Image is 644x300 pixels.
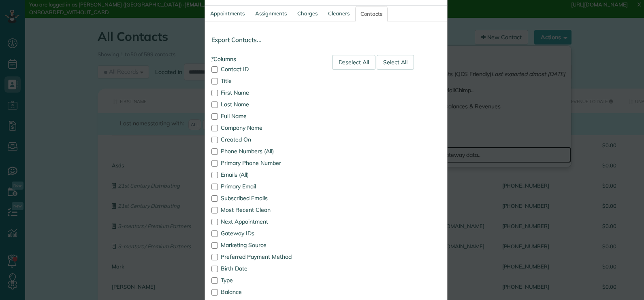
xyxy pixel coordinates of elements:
[211,78,320,84] label: Title
[355,6,388,21] a: Contacts
[211,90,320,95] label: First Name
[211,184,320,189] label: Primary Email
[211,172,320,177] label: Emails (All)
[211,160,320,166] label: Primary Phone Number
[211,289,320,295] label: Balance
[250,6,292,21] a: Assignments
[211,137,320,142] label: Created On
[211,254,320,260] label: Preferred Payment Method
[211,207,320,213] label: Most Recent Clean
[211,101,320,107] label: Last Name
[332,55,376,70] div: Deselect All
[211,148,320,154] label: Phone Numbers (All)
[205,6,250,21] a: Appointments
[211,195,320,201] label: Subscribed Emails
[377,55,414,70] div: Select All
[211,266,320,271] label: Birth Date
[211,113,320,119] label: Full Name
[211,230,320,236] label: Gateway IDs
[211,36,441,43] h4: Export Contacts...
[211,219,320,224] label: Next Appointment
[211,277,320,283] label: Type
[211,66,320,72] label: Contact ID
[211,125,320,131] label: Company Name
[211,242,320,248] label: Marketing Source
[323,6,354,21] a: Cleaners
[211,55,320,63] label: Columns
[292,6,323,21] a: Charges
